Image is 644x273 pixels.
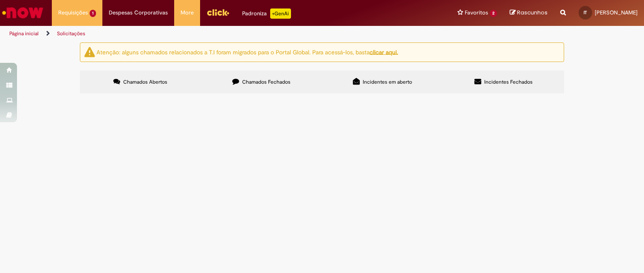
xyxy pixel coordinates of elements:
[9,30,39,37] a: Página inicial
[96,48,398,56] ng-bind-html: Atenção: alguns chamados relacionados a T.I foram migrados para o Portal Global. Para acessá-los,...
[484,79,533,85] span: Incidentes Fechados
[58,8,88,17] span: Requisições
[242,79,291,85] span: Chamados Fechados
[57,30,85,37] a: Solicitações
[490,10,497,17] span: 2
[465,8,488,17] span: Favoritos
[363,79,412,85] span: Incidentes em aberto
[595,9,638,16] span: [PERSON_NAME]
[584,10,587,15] span: IT
[510,9,548,17] a: Rascunhos
[242,8,291,19] div: Padroniza
[123,79,167,85] span: Chamados Abertos
[270,8,291,19] p: +GenAi
[517,8,548,17] span: Rascunhos
[109,8,168,17] span: Despesas Corporativas
[6,26,423,42] ul: Trilhas de página
[90,10,96,17] span: 1
[206,6,229,19] img: click_logo_yellow_360x200.png
[370,48,398,56] a: clicar aqui.
[181,8,194,17] span: More
[1,4,45,21] img: ServiceNow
